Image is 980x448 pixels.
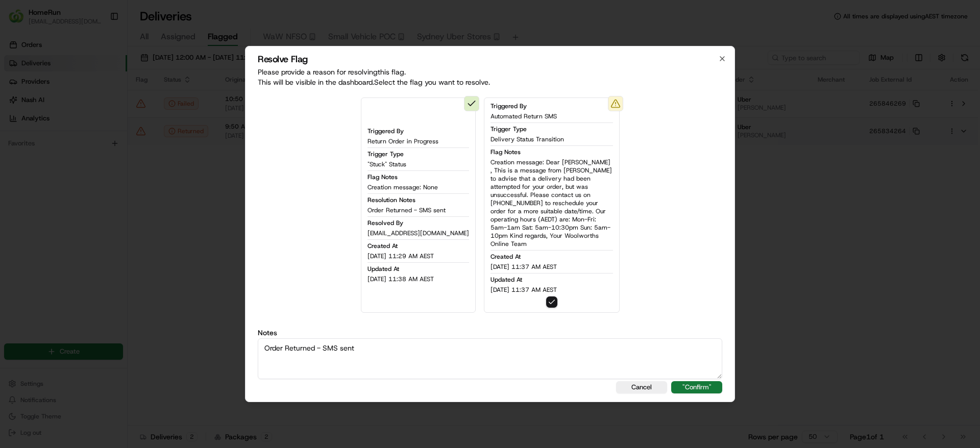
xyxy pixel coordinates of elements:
textarea: Order Returned - SMS sent [258,338,722,379]
span: Automated Return SMS [491,112,557,120]
span: Trigger Type [367,150,404,158]
span: Creation message: Dear [PERSON_NAME] , This is a message from [PERSON_NAME] to advise that a deli... [491,158,613,248]
span: [DATE] 11:29 AM AEST [367,252,434,260]
span: Resolution Notes [367,196,415,204]
label: Notes [258,329,722,336]
span: Flag Notes [491,148,521,156]
span: Updated At [367,265,399,273]
span: [DATE] 11:37 AM AEST [491,263,557,271]
span: Triggered By [367,127,404,135]
span: Return Order in Progress [367,137,438,145]
h2: Resolve Flag [258,55,722,64]
span: Created At [367,242,398,250]
span: Delivery Status Transition [491,135,564,143]
span: Order Returned - SMS sent [367,206,446,214]
p: Please provide a reason for resolving this flag . This will be visible in the dashboard. Select t... [258,67,722,87]
button: "Confirm" [671,381,722,393]
span: Creation message: None [367,183,438,191]
span: Trigger Type [491,125,527,133]
span: "Stuck" Status [367,160,406,168]
span: Created At [491,253,521,261]
span: Flag Notes [367,173,398,181]
button: Cancel [616,381,667,393]
span: Updated At [491,276,522,284]
span: Resolved By [367,219,403,227]
span: [EMAIL_ADDRESS][DOMAIN_NAME] [367,229,469,237]
span: Triggered By [491,102,527,110]
span: [DATE] 11:37 AM AEST [491,286,557,294]
span: [DATE] 11:38 AM AEST [367,275,434,283]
